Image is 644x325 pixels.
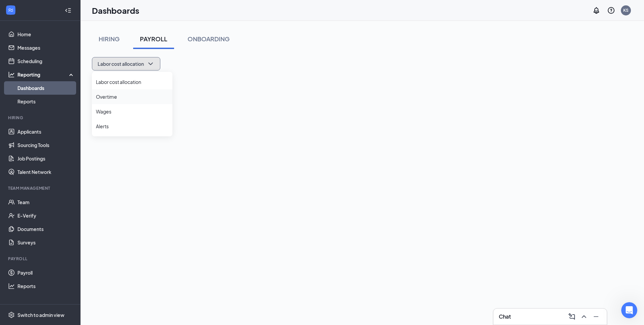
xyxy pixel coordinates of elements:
button: ChevronUp [579,311,589,322]
button: Labor cost allocationChevronDown [92,57,160,71]
a: Sourcing Tools [17,138,75,152]
div: KS [623,7,629,13]
a: Job Postings [17,152,75,165]
svg: WorkstreamLogo [7,7,14,13]
h3: Chat [499,313,511,320]
a: Scheduling [17,54,75,68]
div: PAYROLL [140,35,167,43]
svg: Analysis [8,71,15,78]
div: Overtime [96,93,168,100]
a: Surveys [17,236,75,249]
iframe: Intercom live chat [621,302,637,318]
svg: Minimize [592,313,600,321]
svg: QuestionInfo [607,6,615,14]
a: Reports [17,279,75,293]
a: Messages [17,41,75,54]
div: HIRING [99,35,120,43]
button: ComposeMessage [567,311,577,322]
a: Dashboards [17,81,75,95]
div: Switch to admin view [17,312,64,318]
a: E-Verify [17,209,75,222]
svg: Notifications [592,6,600,14]
svg: ChevronUp [580,313,588,321]
a: Talent Network [17,165,75,179]
svg: ChevronDown [147,60,155,68]
a: Applicants [17,125,75,138]
div: Hiring [8,115,73,121]
h1: Dashboards [92,5,139,16]
div: Labor cost allocation [98,60,155,68]
svg: Collapse [65,7,71,14]
a: Home [17,28,75,41]
a: Payroll [17,266,75,279]
a: Reports [17,95,75,108]
a: Team [17,195,75,209]
button: Minimize [591,311,601,322]
a: Documents [17,222,75,236]
div: Payroll [8,256,73,262]
div: Reporting [17,71,75,78]
div: Team Management [8,185,73,191]
div: ONBOARDING [187,35,230,43]
div: Labor cost allocation [96,79,168,85]
svg: ComposeMessage [568,313,576,321]
svg: Settings [8,312,15,318]
div: Alerts [96,123,168,130]
div: Wages [96,108,168,115]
